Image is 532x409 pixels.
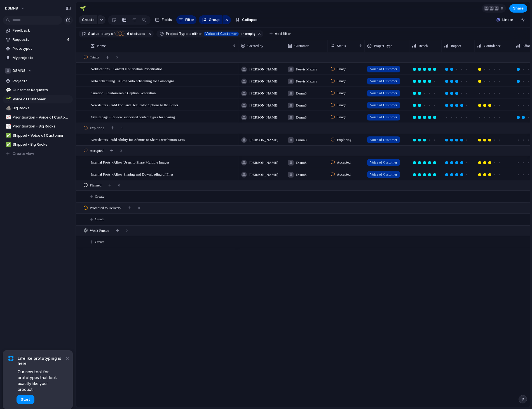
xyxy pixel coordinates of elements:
[502,17,513,23] span: Linear
[370,114,397,120] span: Voice of Customer
[296,160,307,166] span: Dsmn8
[337,137,351,143] span: Exploring
[5,6,18,11] span: DSMN8
[337,78,346,84] span: Triage
[13,55,71,61] span: My projects
[249,115,278,120] span: [PERSON_NAME]
[189,31,191,36] span: is
[13,142,71,147] span: Shipped - Big Rocks
[121,125,123,131] span: 1
[296,115,307,120] span: Dsmn8
[91,101,178,108] span: Newsletters - Add Font and Hex Color Options to the Editor
[296,103,307,108] span: Dsmn8
[125,32,130,36] span: 6
[3,104,73,112] a: 🪨Big Rocks
[5,142,11,147] button: ✅
[3,150,73,158] button: Create view
[296,79,317,84] span: Forvis Mazars
[233,15,260,24] button: Collapse
[3,44,73,53] a: Prototypes
[153,15,174,24] button: Fields
[100,31,116,37] button: isany of
[6,87,10,93] div: 💬
[296,137,307,143] span: Dsmn8
[91,114,175,120] span: VivaEngage - Review supported content types for sharing
[3,140,73,149] a: ✅Shipped - Big Rocks
[166,31,188,36] span: Project Type
[191,31,202,36] span: either
[17,395,34,404] button: Start
[199,15,222,24] button: Group
[97,43,106,49] span: Name
[3,131,73,140] a: ✅Shipped - Voice of Customer
[90,205,121,211] span: Promoted to Delivery
[13,115,71,120] span: Prioritisation - Voice of Customer
[13,133,71,138] span: Shipped - Voice of Customer
[104,31,114,36] span: any of
[370,160,397,165] span: Voice of Customer
[370,172,397,177] span: Voice of Customer
[91,65,163,72] span: Notifications - Content Notification Prioritisation
[3,26,73,35] a: Feedback
[484,43,501,49] span: Confidence
[13,96,71,102] span: Voice of Customer
[370,78,397,84] span: Voice of Customer
[118,183,120,188] span: 0
[3,36,73,44] a: Requests4
[120,148,122,153] span: 2
[5,87,11,93] button: 💬
[13,46,71,51] span: Prototypes
[13,78,71,84] span: Projects
[275,31,291,36] span: Add filter
[5,105,11,111] button: 🪨
[13,87,71,93] span: Customer Requests
[513,6,524,11] span: Share
[116,55,118,60] span: 5
[3,86,73,94] a: 💬Customer Requests
[370,66,397,72] span: Voice of Customer
[3,67,73,75] button: DSMN8
[90,228,109,233] span: Won't Pursue
[13,37,65,42] span: Requests
[13,124,71,129] span: Prioritisation - Big Rocks
[188,31,203,37] button: iseither
[266,30,294,38] button: Add filter
[91,171,174,177] span: Internal Posts - Allow Sharing and Downloading of Files
[5,96,11,102] button: 🌱
[90,148,104,153] span: Accepted
[6,141,10,148] div: ✅
[337,172,351,177] span: Accepted
[3,54,73,62] a: My projects
[6,132,10,139] div: ✅
[337,102,346,108] span: Triage
[91,159,170,165] span: Internal Posts - Allow Users to Share Multiple Images
[162,17,172,23] span: Fields
[249,67,278,72] span: [PERSON_NAME]
[249,172,278,178] span: [PERSON_NAME]
[370,102,397,108] span: Voice of Customer
[5,133,11,138] button: ✅
[5,115,11,120] button: 📈
[337,90,346,96] span: Triage
[18,369,64,392] span: Our new tool for prototypes that look exactly like your product.
[209,17,220,23] span: Group
[509,4,527,13] button: Share
[370,137,397,143] span: Voice of Customer
[296,172,307,178] span: Dsmn8
[90,125,104,131] span: Exploring
[3,95,73,103] a: 🌱Voice of Customer
[101,31,104,36] span: is
[13,105,71,111] span: Big Rocks
[522,43,531,49] span: Effort
[296,91,307,96] span: Dsmn8
[125,31,145,36] span: statuses
[3,122,73,131] div: 📈Prioritisation - Big Rocks
[13,151,34,157] span: Create view
[80,4,86,12] div: 🌱
[240,31,255,36] span: or empty
[337,160,351,165] span: Accepted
